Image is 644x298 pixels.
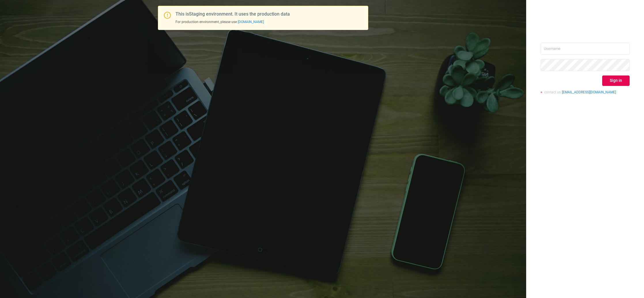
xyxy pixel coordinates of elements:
[562,90,616,94] a: [EMAIL_ADDRESS][DOMAIN_NAME]
[544,90,561,94] span: contact us
[175,20,264,24] span: For production environment, please use
[541,43,630,55] input: Username
[238,20,264,24] a: [DOMAIN_NAME]
[175,11,290,17] span: This is Staging environment. It uses the production data
[602,76,630,86] button: Sign in
[164,12,171,19] i: icon: exclamation-circle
